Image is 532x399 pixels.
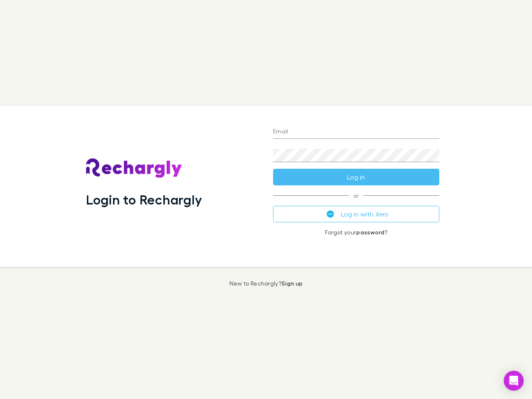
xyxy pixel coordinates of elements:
h1: Login to Rechargly [86,192,202,207]
div: Open Intercom Messenger [504,371,524,391]
img: Xero's logo [327,210,334,218]
img: Rechargly's Logo [86,158,182,178]
button: Log in with Xero [273,206,439,222]
a: Sign up [281,280,303,287]
button: Log in [273,169,439,185]
p: New to Rechargly? [229,280,303,287]
a: password [356,229,384,236]
p: Forgot your ? [273,229,439,236]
